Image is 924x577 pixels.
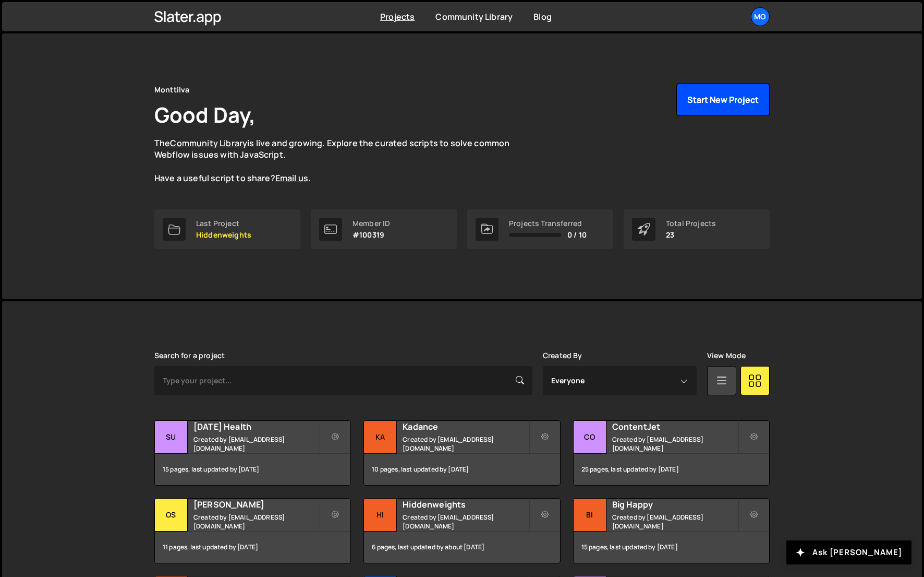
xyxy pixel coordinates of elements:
[612,513,738,531] small: Created by [EMAIL_ADDRESS][DOMAIN_NAME]
[193,421,319,432] h2: [DATE] Health
[786,540,911,564] button: Ask [PERSON_NAME]
[574,454,769,485] div: 25 pages, last updated by [DATE]
[573,420,770,486] a: Co ContentJet Created by [EMAIL_ADDRESS][DOMAIN_NAME] 25 pages, last updated by [DATE]
[155,532,350,563] div: 11 pages, last updated by [DATE]
[154,84,189,96] div: Monttilva
[543,351,582,360] label: Created By
[612,499,738,510] h2: Big Happy
[170,137,247,149] a: Community Library
[363,498,560,563] a: Hi Hiddenweights Created by [EMAIL_ADDRESS][DOMAIN_NAME] 6 pages, last updated by about [DATE]
[612,435,738,453] small: Created by [EMAIL_ADDRESS][DOMAIN_NAME]
[352,219,390,228] div: Member ID
[154,100,256,129] h1: Good Day,
[666,231,716,239] p: 23
[509,219,587,228] div: Projects Transferred
[363,420,560,486] a: Ka Kadance Created by [EMAIL_ADDRESS][DOMAIN_NAME] 10 pages, last updated by [DATE]
[196,219,251,228] div: Last Project
[155,421,188,454] div: Su
[154,366,532,395] input: Type your project...
[435,11,513,22] a: Community Library
[193,499,319,510] h2: [PERSON_NAME]
[573,498,770,563] a: Bi Big Happy Created by [EMAIL_ADDRESS][DOMAIN_NAME] 15 pages, last updated by [DATE]
[154,209,300,249] a: Last Project Hiddenweights
[403,513,528,531] small: Created by [EMAIL_ADDRESS][DOMAIN_NAME]
[196,231,251,239] p: Hiddenweights
[155,454,350,485] div: 15 pages, last updated by [DATE]
[193,435,319,453] small: Created by [EMAIL_ADDRESS][DOMAIN_NAME]
[364,499,397,532] div: Hi
[666,219,716,228] div: Total Projects
[612,421,738,432] h2: ContentJet
[275,172,308,184] a: Email us
[364,421,397,454] div: Ka
[154,420,351,486] a: Su [DATE] Health Created by [EMAIL_ADDRESS][DOMAIN_NAME] 15 pages, last updated by [DATE]
[403,421,528,432] h2: Kadance
[567,231,587,239] span: 0 / 10
[574,499,606,532] div: Bi
[193,513,319,531] small: Created by [EMAIL_ADDRESS][DOMAIN_NAME]
[574,421,606,454] div: Co
[574,532,769,563] div: 15 pages, last updated by [DATE]
[676,84,770,116] button: Start New Project
[154,137,530,184] p: The is live and growing. Explore the curated scripts to solve common Webflow issues with JavaScri...
[364,454,560,485] div: 10 pages, last updated by [DATE]
[154,498,351,563] a: Os [PERSON_NAME] Created by [EMAIL_ADDRESS][DOMAIN_NAME] 11 pages, last updated by [DATE]
[380,11,415,22] a: Projects
[707,351,746,360] label: View Mode
[154,351,225,360] label: Search for a project
[364,532,560,563] div: 6 pages, last updated by about [DATE]
[533,11,552,22] a: Blog
[751,7,770,26] a: Mo
[403,499,528,510] h2: Hiddenweights
[155,499,188,532] div: Os
[403,435,528,453] small: Created by [EMAIL_ADDRESS][DOMAIN_NAME]
[352,231,390,239] p: #100319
